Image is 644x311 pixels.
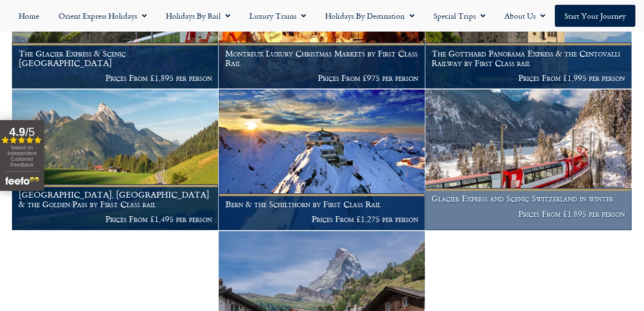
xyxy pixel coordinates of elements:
[432,194,625,203] h1: Glacier Express and Scenic Switzerland in winter
[225,49,419,67] h1: Montreux Luxury Christmas Markets by First Class Rail
[225,73,419,83] p: Prices From £975 per person
[156,5,240,27] a: Holidays by Rail
[240,5,316,27] a: Luxury Trains
[49,5,156,27] a: Orient Express Holidays
[9,5,49,27] a: Home
[19,49,212,67] h1: The Glacier Express & Scenic [GEOGRAPHIC_DATA]
[432,49,625,67] h1: The Gotthard Panorama Express & the Centovalli Railway by First Class rail
[225,200,419,209] h1: Bern & the Schilthorn by First Class Rail
[432,209,625,219] p: Prices From £1,895 per person
[424,5,495,27] a: Special Trips
[19,73,212,83] p: Prices From £1,895 per person
[19,190,212,209] h1: [GEOGRAPHIC_DATA], [GEOGRAPHIC_DATA] & the Golden Pass by First Class rail
[19,214,212,224] p: Prices From £1,495 per person
[5,5,639,27] nav: Menu
[555,5,635,27] a: Start your Journey
[425,89,632,230] a: Glacier Express and Scenic Switzerland in winter Prices From £1,895 per person
[12,89,219,230] a: [GEOGRAPHIC_DATA], [GEOGRAPHIC_DATA] & the Golden Pass by First Class rail Prices From £1,495 per...
[225,214,419,224] p: Prices From £1,275 per person
[495,5,555,27] a: About Us
[219,89,425,230] a: Bern & the Schilthorn by First Class Rail Prices From £1,275 per person
[316,5,424,27] a: Holidays by Destination
[432,73,625,83] p: Prices From £1,995 per person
